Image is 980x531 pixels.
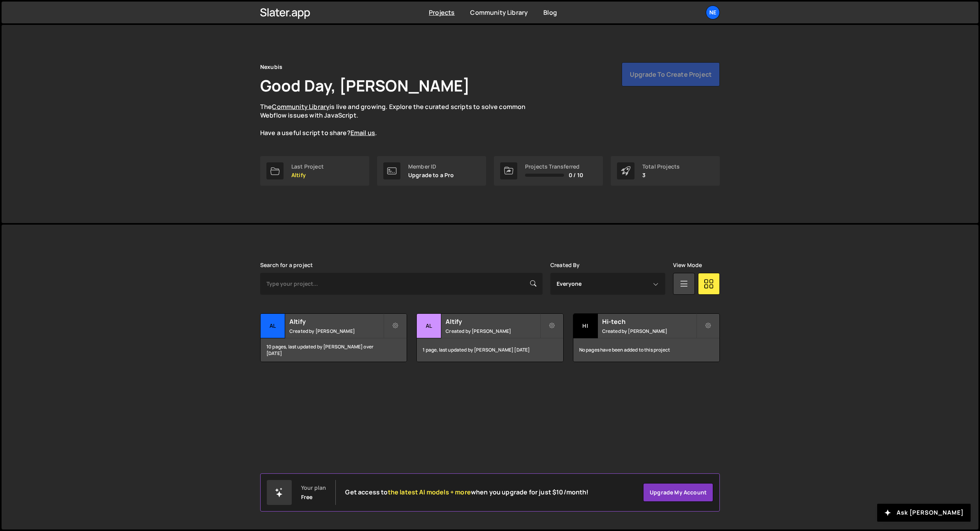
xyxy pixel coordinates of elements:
[569,172,583,178] span: 0 / 10
[550,262,580,268] label: Created By
[301,494,313,500] div: Free
[642,172,680,178] p: 3
[260,313,407,362] a: Al Altify Created by [PERSON_NAME] 10 pages, last updated by [PERSON_NAME] over [DATE]
[291,164,324,170] div: Last Project
[408,164,454,170] div: Member ID
[417,338,563,362] div: 1 page, last updated by [PERSON_NAME] [DATE]
[470,8,528,17] a: Community Library
[260,262,313,268] label: Search for a project
[446,328,539,334] small: Created by [PERSON_NAME]
[388,488,471,496] span: the latest AI models + more
[543,8,557,17] a: Blog
[289,317,383,326] h2: Altify
[642,164,680,170] div: Total Projects
[261,338,407,362] div: 10 pages, last updated by [PERSON_NAME] over [DATE]
[260,75,470,96] h1: Good Day, [PERSON_NAME]
[673,262,702,268] label: View Mode
[602,317,696,326] h2: Hi-tech
[260,62,282,72] div: Nexubis
[408,172,454,178] p: Upgrade to a Pro
[272,102,330,111] a: Community Library
[573,314,598,338] div: Hi
[291,172,324,178] p: Altify
[417,314,441,338] div: Al
[573,313,720,362] a: Hi Hi-tech Created by [PERSON_NAME] No pages have been added to this project
[643,483,713,502] a: Upgrade my account
[573,338,719,362] div: No pages have been added to this project
[446,317,539,326] h2: Altify
[877,504,971,522] button: Ask [PERSON_NAME]
[260,102,541,137] p: The is live and growing. Explore the curated scripts to solve common Webflow issues with JavaScri...
[429,8,455,17] a: Projects
[260,273,543,295] input: Type your project...
[289,328,383,334] small: Created by [PERSON_NAME]
[261,314,285,338] div: Al
[602,328,696,334] small: Created by [PERSON_NAME]
[301,485,326,491] div: Your plan
[351,128,375,137] a: Email us
[525,164,583,170] div: Projects Transferred
[416,313,563,362] a: Al Altify Created by [PERSON_NAME] 1 page, last updated by [PERSON_NAME] [DATE]
[260,156,369,186] a: Last Project Altify
[706,5,720,19] a: Ne
[345,489,589,496] h2: Get access to when you upgrade for just $10/month!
